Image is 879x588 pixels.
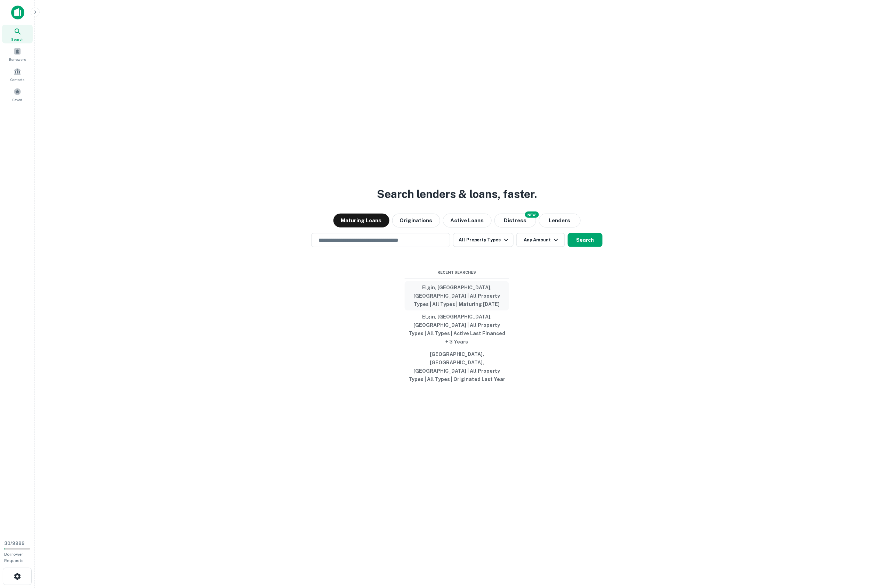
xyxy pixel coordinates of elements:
[2,85,33,104] a: Saved
[516,233,565,247] button: Any Amount
[443,214,492,227] button: Active Loans
[11,36,24,42] span: Search
[494,214,536,227] button: Search distressed loans with lien and other non-mortgage details.
[405,281,509,310] button: Elgin, [GEOGRAPHIC_DATA], [GEOGRAPHIC_DATA] | All Property Types | All Types | Maturing [DATE]
[568,233,603,247] button: Search
[2,45,33,64] a: Borrowers
[377,186,537,202] h3: Search lenders & loans, faster.
[10,77,24,82] span: Contacts
[392,214,440,227] button: Originations
[4,552,24,563] span: Borrower Requests
[405,270,509,275] span: Recent Searches
[4,541,25,546] span: 30 / 9999
[525,212,539,218] div: NEW
[2,65,33,84] a: Contacts
[453,233,514,247] button: All Property Types
[11,6,24,19] img: capitalize-icon.png
[844,532,879,566] iframe: Chat Widget
[13,97,23,102] span: Saved
[333,214,389,227] button: Maturing Loans
[539,214,581,227] button: Lenders
[405,310,509,348] button: Elgin, [GEOGRAPHIC_DATA], [GEOGRAPHIC_DATA] | All Property Types | All Types | Active Last Financ...
[2,25,33,43] a: Search
[9,57,26,62] span: Borrowers
[405,348,509,386] button: [GEOGRAPHIC_DATA], [GEOGRAPHIC_DATA], [GEOGRAPHIC_DATA] | All Property Types | All Types | Origin...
